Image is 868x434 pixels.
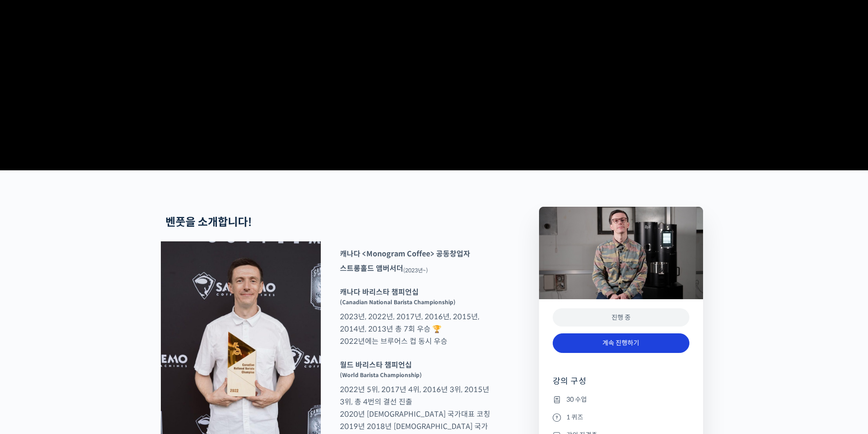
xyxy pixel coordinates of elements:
[340,372,422,378] sup: (World Barista Championship)
[553,308,689,327] div: 진행 중
[340,264,403,273] strong: 스트롱홀드 앰버서더
[403,267,428,274] sub: (2023년~)
[340,360,412,370] strong: 월드 바리스타 챔피언십
[340,249,470,259] strong: 캐나다 <Monogram Coffee> 공동창업자
[553,333,689,353] a: 계속 진행하기
[165,216,491,229] h2: 벤풋을 소개합니다!
[553,376,689,394] h4: 강의 구성
[553,412,689,423] li: 1 퀴즈
[335,286,495,347] p: 2023년, 2022년, 2017년, 2016년, 2015년, 2014년, 2013년 총 7회 우승 🏆 2022년에는 브루어스 컵 동시 우승
[340,299,456,306] sup: (Canadian National Barista Championship)
[553,394,689,405] li: 30 수업
[340,287,419,297] strong: 캐나다 바리스타 챔피언십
